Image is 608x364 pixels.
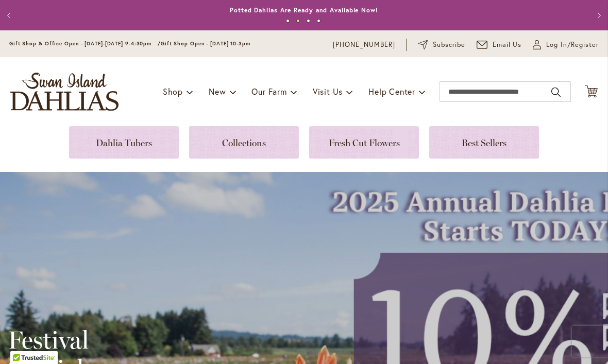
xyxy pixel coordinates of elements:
span: Gift Shop Open - [DATE] 10-3pm [161,40,250,47]
span: Log In/Register [546,40,599,50]
span: Our Farm [251,86,286,97]
span: Subscribe [433,40,465,50]
button: 4 of 4 [317,19,320,23]
button: Next [587,5,608,26]
a: store logo [10,73,119,111]
a: Potted Dahlias Are Ready and Available Now! [230,6,378,14]
span: Visit Us [313,86,343,97]
a: Subscribe [418,40,465,50]
span: Gift Shop & Office Open - [DATE]-[DATE] 9-4:30pm / [9,40,161,47]
span: New [209,86,226,97]
span: Shop [163,86,183,97]
button: 2 of 4 [296,19,300,23]
a: [PHONE_NUMBER] [333,40,395,50]
button: 1 of 4 [286,19,290,23]
a: Log In/Register [533,40,599,50]
a: Email Us [477,40,522,50]
span: Help Center [368,86,415,97]
span: Email Us [493,40,522,50]
button: 3 of 4 [307,19,310,23]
